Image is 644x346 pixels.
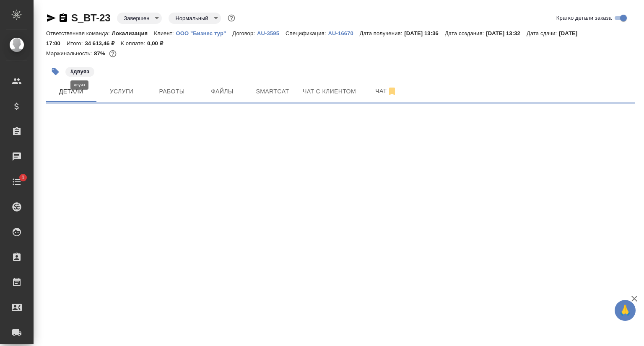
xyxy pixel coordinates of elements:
a: AU-3595 [257,29,286,36]
span: Чат с клиентом [303,86,356,97]
button: Нормальный [173,15,210,22]
svg: Отписаться [387,86,397,96]
span: Smartcat [252,86,293,97]
p: ООО "Бизнес тур" [176,30,233,36]
p: #двуяз [70,67,89,76]
button: Завершен [121,15,152,22]
p: К оплате: [121,40,147,46]
button: Скопировать ссылку [58,13,68,23]
p: Маржинальность: [46,50,94,57]
span: Файлы [202,86,242,97]
p: Спецификация: [286,30,328,36]
p: Дата сдачи: [527,30,559,36]
p: 0,00 ₽ [147,40,169,46]
p: Локализация [112,30,154,36]
p: AU-16670 [328,30,359,36]
a: 1 [2,171,31,192]
div: Завершен [117,13,162,24]
span: 🙏 [618,302,632,319]
p: 34 613,46 ₽ [85,40,121,46]
button: Добавить тэг [46,62,65,81]
button: Доп статусы указывают на важность/срочность заказа [226,13,237,23]
p: Договор: [232,30,257,36]
div: Завершен [169,13,221,24]
span: Услуги [101,86,142,97]
button: Скопировать ссылку для ЯМессенджера [46,13,56,23]
a: S_BT-23 [71,12,110,23]
p: Дата получения: [360,30,404,36]
span: 1 [16,173,29,182]
p: Ответственная команда: [46,30,112,36]
p: Итого: [67,40,85,46]
p: 87% [94,50,107,57]
p: Клиент: [154,30,176,36]
p: [DATE] 13:36 [404,30,445,36]
span: Чат [366,86,406,96]
a: AU-16670 [328,29,359,36]
p: Дата создания: [445,30,486,36]
span: Кратко детали заказа [556,14,612,22]
button: 🙏 [615,300,636,321]
p: AU-3595 [257,30,286,36]
span: Детали [51,86,91,97]
a: ООО "Бизнес тур" [176,29,233,36]
span: Работы [152,86,192,97]
button: 3788.35 RUB; [107,48,118,59]
p: [DATE] 13:32 [486,30,527,36]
